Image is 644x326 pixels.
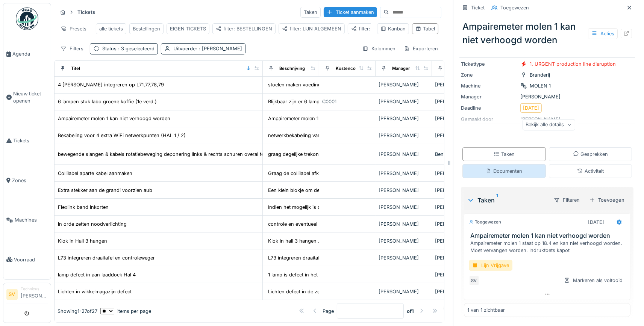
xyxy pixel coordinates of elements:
[3,74,51,121] a: Nieuw ticket openen
[6,289,18,300] li: SV
[12,177,48,184] span: Zones
[336,65,361,72] div: Kostencode
[324,7,377,17] div: Ticket aanmaken
[359,43,399,54] div: Kolommen
[459,17,635,50] div: Ampairemeter molen 1 kan niet verhoogd worden
[379,151,429,158] div: [PERSON_NAME]
[461,60,517,68] div: Tickettype
[435,288,485,295] div: [PERSON_NAME]
[379,98,429,105] div: [PERSON_NAME]
[268,220,386,228] div: controle en eventueel vervangen van noodverlich...
[588,219,604,226] div: [DATE]
[58,132,186,139] div: Bekabeling voor 4 extra WiFi netwerkpunten (HAL 1 / 2)
[268,81,342,88] div: stoelen maken voeding voorzien
[268,170,382,177] div: Graag de collilabel afkoppelen van de machine. ...
[268,237,377,244] div: Klok in hall 3 hangen . Liefst met 220 volt, en...
[268,151,379,158] div: graag degelijke trekontlasting voorzien zoals o...
[435,220,485,228] div: [PERSON_NAME]
[3,240,51,280] a: Voorraad
[58,187,152,194] div: Extra stekker aan de grandi voorzien aub
[173,45,242,52] div: Uitvoerder
[467,306,505,314] div: 1 van 1 zichtbaar
[21,286,48,302] li: [PERSON_NAME]
[170,25,206,32] div: EIGEN TICKETS
[58,288,132,295] div: Lichten in wikkelmagazijn defect
[74,9,98,16] strong: Tickets
[379,204,429,211] div: [PERSON_NAME]
[57,23,90,34] div: Presets
[58,271,136,278] div: lamp defect in aan laaddock Hal 4
[268,115,382,122] div: Ampairemeter molen 1 staat op 18.4 en kan niet ...
[379,220,429,228] div: [PERSON_NAME]
[379,254,429,261] div: [PERSON_NAME]
[6,286,48,304] a: SV Technicus[PERSON_NAME]
[530,71,550,78] div: Branderij
[216,25,272,32] div: filter: BESTELLINGEN
[117,46,155,51] span: : 3 geselecteerd
[3,121,51,161] a: Tickets
[12,50,48,57] span: Agenda
[461,93,517,100] div: Manager
[379,187,429,194] div: [PERSON_NAME]
[58,237,107,244] div: Klok in Hall 3 hangen
[58,81,164,88] div: 4 [PERSON_NAME] integreren op L71,77,78,79
[470,240,627,254] div: Ampairemeter molen 1 staat op 18.4 en kan niet verhoogd worden. Moet vervangen worden. Indruktoet...
[523,119,575,130] div: Bekijk alle details
[561,275,626,285] div: Markeren als voltooid
[58,220,127,228] div: in orde zetten noodverlichting
[379,81,429,88] div: [PERSON_NAME]
[467,196,547,205] div: Taken
[133,25,160,32] div: Bestellingen
[268,187,383,194] div: Een klein blokje om de stofzuiger te kunnen geb...
[57,43,87,54] div: Filters
[197,46,242,51] span: : [PERSON_NAME]
[392,65,410,72] div: Manager
[435,115,485,122] div: [PERSON_NAME]
[400,43,441,54] div: Exporteren
[282,25,341,32] div: filter: LIJN ALGEMEEN
[523,104,539,112] div: [DATE]
[279,65,305,72] div: Beschrijving
[268,254,365,261] div: L73 integreren draaitafel en controleweger
[435,204,485,211] div: [PERSON_NAME]
[58,204,109,211] div: Flexlink band inkorten
[496,196,498,205] sup: 1
[500,4,529,11] div: Toegewezen
[379,288,429,295] div: [PERSON_NAME]
[13,137,48,144] span: Tickets
[13,90,48,104] span: Nieuw ticket openen
[435,81,485,88] div: [PERSON_NAME]
[550,195,583,205] div: Filteren
[573,151,608,158] div: Gesprekken
[435,187,485,194] div: [PERSON_NAME]
[16,8,38,30] img: Badge_color-CXgf-gQk.svg
[58,170,132,177] div: Collilabel aparte kabel aanmaken
[379,237,429,244] div: [PERSON_NAME]
[58,115,170,122] div: Ampairemeter molen 1 kan niet verhoogd worden
[14,256,48,263] span: Voorraad
[461,104,517,112] div: Deadline
[3,200,51,240] a: Machines
[469,219,501,225] div: Toegewezen
[530,60,616,68] div: 1. URGENT production line disruption
[435,98,485,105] div: [PERSON_NAME]
[15,216,48,223] span: Machines
[415,25,435,32] div: Tabel
[435,254,485,261] div: [PERSON_NAME]
[461,82,517,89] div: Machine
[471,4,485,11] div: Ticket
[58,151,331,158] div: bewegende slangen & kabels rotatiebeweging deponering links & rechts schuren overal tegen en trek...
[470,232,627,239] h3: Ampairemeter molen 1 kan niet verhoogd worden
[323,308,334,315] div: Page
[102,45,155,52] div: Status
[461,71,517,78] div: Zone
[469,275,479,286] div: SV
[435,151,485,158] div: Beni Lannaux
[3,34,51,74] a: Agenda
[586,195,627,205] div: Toevoegen
[435,132,485,139] div: [PERSON_NAME]
[71,65,80,72] div: Titel
[351,25,418,32] div: filter: OPEN DAY TICKETS
[268,271,362,278] div: 1 lamp is defect in het sas aan dock hal 4
[100,308,151,315] div: items per page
